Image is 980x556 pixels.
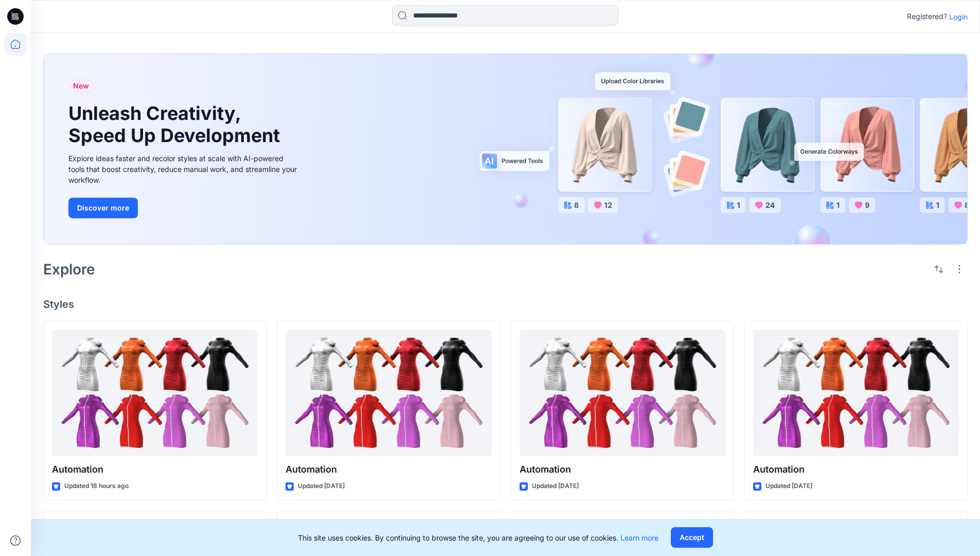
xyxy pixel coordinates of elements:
[64,481,129,492] p: Updated 18 hours ago
[753,329,959,457] a: Automation
[520,462,725,477] p: Automation
[298,481,345,492] p: Updated [DATE]
[68,198,300,218] a: Discover more
[286,329,491,457] a: Automation
[532,481,579,492] p: Updated [DATE]
[43,298,968,310] h4: Styles
[765,481,812,492] p: Updated [DATE]
[286,462,491,477] p: Automation
[73,80,89,92] span: New
[949,11,968,22] p: Login
[68,153,300,185] div: Explore ideas faster and recolor styles at scale with AI-powered tools that boost creativity, red...
[298,532,658,543] p: This site uses cookies. By continuing to browse the site, you are agreeing to our use of cookies.
[907,10,947,23] p: Registered?
[753,462,959,477] p: Automation
[68,198,138,218] button: Discover more
[620,533,658,542] a: Learn more
[671,527,713,548] button: Accept
[43,261,95,277] h2: Explore
[520,329,725,457] a: Automation
[52,329,258,457] a: Automation
[52,462,258,477] p: Automation
[68,102,284,147] h1: Unleash Creativity, Speed Up Development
